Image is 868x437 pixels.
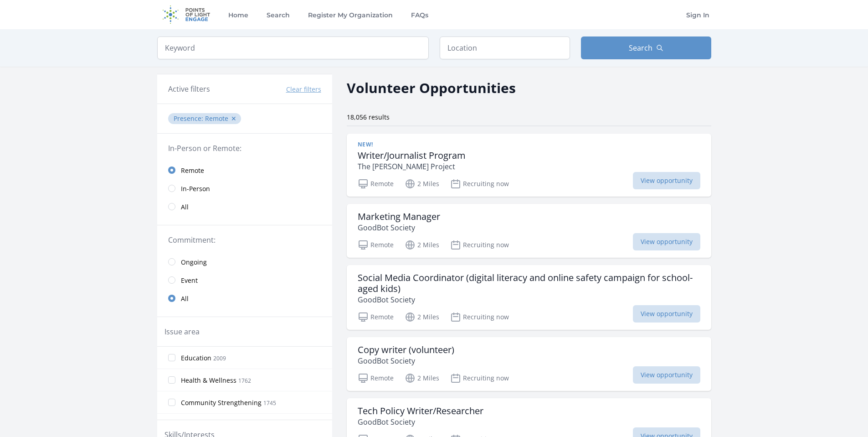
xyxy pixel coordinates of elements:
[450,239,509,250] p: Recruiting now
[347,113,390,121] span: 18,056 results
[174,114,205,123] span: Presence :
[168,143,321,154] legend: In-Person or Remote:
[358,161,466,172] p: The [PERSON_NAME] Project
[168,83,210,94] h3: Active filters
[213,354,226,362] span: 2009
[181,276,198,285] span: Event
[205,114,228,123] span: Remote
[450,373,509,384] p: Recruiting now
[181,294,189,303] span: All
[450,178,509,189] p: Recruiting now
[347,134,711,197] a: New! Writer/Journalist Program The [PERSON_NAME] Project Remote 2 Miles Recruiting now View oppor...
[633,366,700,384] span: View opportunity
[358,416,483,427] p: GoodBot Society
[405,239,439,250] p: 2 Miles
[168,399,175,406] input: Community Strengthening 1745
[164,326,200,337] legend: Issue area
[181,203,189,212] span: All
[157,271,332,289] a: Event
[358,178,394,189] p: Remote
[405,312,439,323] p: 2 Miles
[168,354,175,361] input: Education 2009
[629,42,652,53] span: Search
[450,312,509,323] p: Recruiting now
[358,406,483,416] h3: Tech Policy Writer/Researcher
[286,85,321,94] button: Clear filters
[347,204,711,258] a: Marketing Manager GoodBot Society Remote 2 Miles Recruiting now View opportunity
[181,258,207,267] span: Ongoing
[157,36,429,59] input: Keyword
[358,211,440,222] h3: Marketing Manager
[181,354,211,363] span: Education
[405,178,439,189] p: 2 Miles
[358,141,373,148] span: New!
[168,234,321,245] legend: Commitment:
[263,399,276,407] span: 1745
[157,289,332,307] a: All
[168,376,175,384] input: Health & Wellness 1762
[440,36,570,59] input: Location
[157,198,332,216] a: All
[347,265,711,330] a: Social Media Coordinator (digital literacy and online safety campaign for school-aged kids) GoodB...
[157,253,332,271] a: Ongoing
[358,222,440,233] p: GoodBot Society
[358,373,394,384] p: Remote
[347,78,516,98] h2: Volunteer Opportunities
[358,355,454,366] p: GoodBot Society
[358,294,700,305] p: GoodBot Society
[157,161,332,179] a: Remote
[238,377,251,385] span: 1762
[358,344,454,355] h3: Copy writer (volunteer)
[157,179,332,198] a: In-Person
[347,337,711,391] a: Copy writer (volunteer) GoodBot Society Remote 2 Miles Recruiting now View opportunity
[633,172,700,189] span: View opportunity
[405,373,439,384] p: 2 Miles
[181,166,204,175] span: Remote
[181,398,262,407] span: Community Strengthening
[633,233,700,250] span: View opportunity
[231,114,236,123] button: ✕
[181,376,236,385] span: Health & Wellness
[358,239,394,250] p: Remote
[358,272,700,294] h3: Social Media Coordinator (digital literacy and online safety campaign for school-aged kids)
[581,36,711,59] button: Search
[181,184,210,193] span: In-Person
[358,312,394,323] p: Remote
[358,150,466,161] h3: Writer/Journalist Program
[633,305,700,323] span: View opportunity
